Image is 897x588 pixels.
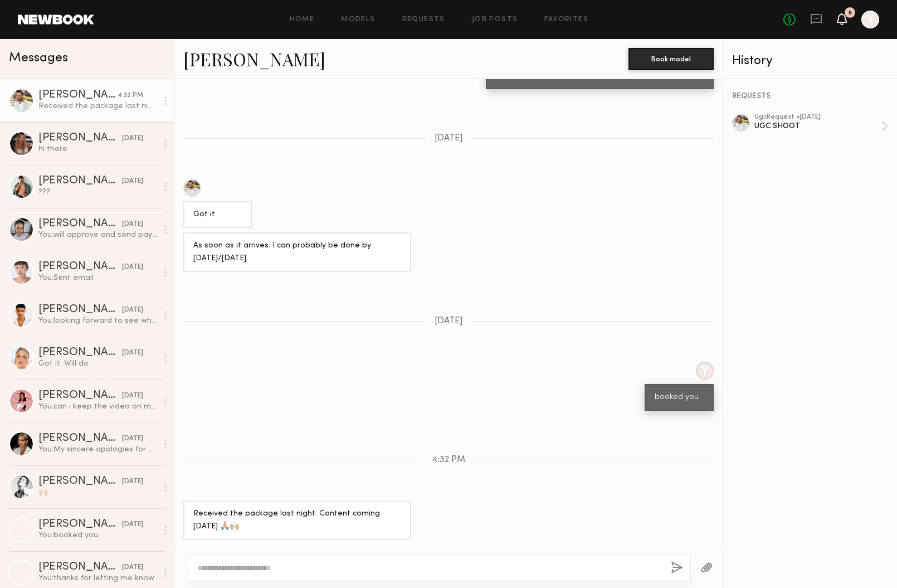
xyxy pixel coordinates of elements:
[38,401,157,412] div: You: can i keep the video on my iinstagram feed though ?
[435,317,463,326] span: [DATE]
[38,218,122,230] div: [PERSON_NAME]
[122,434,143,444] div: [DATE]
[122,562,143,573] div: [DATE]
[732,55,888,67] div: History
[122,262,143,273] div: [DATE]
[38,347,122,358] div: [PERSON_NAME]
[122,176,143,187] div: [DATE]
[38,562,122,573] div: [PERSON_NAME]
[432,455,465,465] span: 4:32 PM
[544,16,588,23] a: Favorites
[38,144,157,154] div: hi there
[118,90,143,101] div: 4:32 PM
[38,573,157,584] div: You: thanks for letting me know
[38,273,157,283] div: You: Sent email
[38,530,157,541] div: You: booked you
[38,315,157,326] div: You: looking forward to see what you creates
[122,305,143,315] div: [DATE]
[38,390,122,401] div: [PERSON_NAME]
[38,187,157,197] div: ???
[732,93,888,100] div: REQUESTS
[122,519,143,530] div: [DATE]
[122,348,143,358] div: [DATE]
[38,444,157,455] div: You: My sincere apologies for my outrageously late response! Would you still like to work together?
[38,133,122,144] div: [PERSON_NAME]
[122,133,143,144] div: [DATE]
[38,476,122,487] div: [PERSON_NAME]
[122,477,143,487] div: [DATE]
[38,358,157,369] div: Got it. Will do
[655,391,704,404] div: booked you
[122,391,143,401] div: [DATE]
[861,11,879,28] a: Y
[38,90,118,101] div: [PERSON_NAME]
[38,230,157,240] div: You: will approve and send payment
[9,52,68,65] span: Messages
[193,508,401,533] div: Received the package last night. Content coming [DATE] 🙏🏼🙌🏼
[38,487,157,498] div: 🙌🏼
[628,54,714,63] a: Book model
[472,16,518,23] a: Job Posts
[38,433,122,444] div: [PERSON_NAME]
[38,304,122,315] div: [PERSON_NAME]
[628,48,714,70] button: Book model
[193,240,401,265] div: As soon as it arrives. I can probably be done by [DATE]/[DATE]
[754,114,881,121] div: ugc Request • [DATE]
[754,121,881,132] div: UGC SHOOT
[402,16,445,23] a: Requests
[193,208,242,221] div: Got it
[290,16,315,23] a: Home
[122,219,143,230] div: [DATE]
[38,261,122,273] div: [PERSON_NAME]
[435,134,463,143] span: [DATE]
[183,47,325,71] a: [PERSON_NAME]
[38,176,122,187] div: [PERSON_NAME]
[754,114,888,139] a: ugcRequest •[DATE]UGC SHOOT
[38,519,122,530] div: [PERSON_NAME]
[38,101,157,111] div: Received the package last night. Content coming [DATE] 🙏🏼🙌🏼
[341,16,375,23] a: Models
[849,10,852,16] div: 5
